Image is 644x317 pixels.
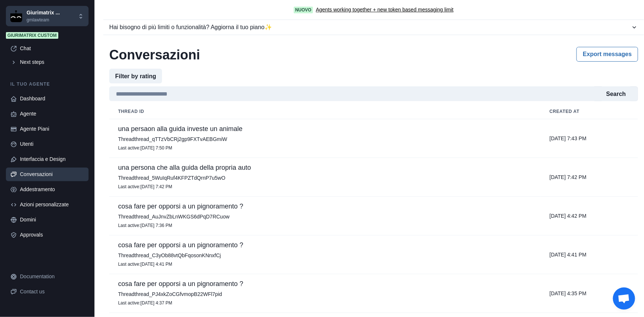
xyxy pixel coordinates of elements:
[109,47,200,63] h2: Conversazioni
[6,32,58,39] span: Giurimatrix Custom
[541,235,638,274] td: [DATE] 4:41 PM
[20,201,84,209] div: Azioni personalizzate
[109,23,631,32] div: Hai bisogno di più limiti o funzionalità? Aggiorna il tuo piano ✨
[27,9,60,17] p: Giurimatrix ...
[118,174,532,182] p: Thread thread_5WuIqRuf4KFPZTdQrnP7u5wO
[20,140,84,148] div: Utenti
[118,135,532,143] p: Thread thread_qTTzVbCRj2gp9FXTvAEBGmiW
[541,104,638,119] th: Created at
[20,58,84,66] div: Next steps
[6,81,89,87] p: Il tuo agente
[20,155,84,163] div: Interfaccia e Design
[118,203,532,210] p: cosa fare per opporsi a un pignoramento ?
[20,216,84,224] div: Domini
[576,47,638,62] button: Export messages
[6,270,89,283] a: Documentation
[20,186,84,193] div: Addestramento
[20,170,84,178] div: Conversazioni
[118,222,532,229] p: Last active : [DATE] 7:36 PM
[118,213,532,220] p: Thread thread_AuJnvZbLnWKGS6dPqD7RCuow
[118,183,532,190] p: Last active : [DATE] 7:42 PM
[20,95,84,103] div: Dashboard
[118,252,532,259] p: Thread thread_C3yOb88vtQbFqosonKNnxfCj
[109,104,541,119] th: Thread id
[118,144,532,152] p: Last active : [DATE] 7:50 PM
[118,280,532,287] p: cosa fare per opporsi a un pignoramento ?
[316,6,454,14] a: Agents working together + new token based messaging limit
[118,290,532,298] p: Thread thread_PJ4xkZoCGfvmopB22WFl7pid
[20,288,84,296] div: Contact us
[613,287,635,310] div: Aprire la chat
[600,86,632,101] button: Search
[541,197,638,235] td: [DATE] 4:42 PM
[109,69,162,83] button: Filter by rating
[27,17,60,23] p: gmlawteam
[118,299,532,307] p: Last active : [DATE] 4:37 PM
[20,110,84,118] div: Agente
[541,158,638,197] td: [DATE] 7:42 PM
[103,20,644,35] button: Hai bisogno di più limiti o funzionalità? Aggiorna il tuo piano✨
[541,119,638,158] td: [DATE] 7:43 PM
[118,125,532,132] p: una persaon alla guida investe un animale
[541,274,638,313] td: [DATE] 4:35 PM
[118,261,532,268] p: Last active : [DATE] 4:41 PM
[20,125,84,133] div: Agente Piani
[10,10,22,22] img: Chakra UI
[118,241,532,249] p: cosa fare per opporsi a un pignoramento ?
[294,7,313,13] span: Nuovo
[20,273,84,280] div: Documentation
[118,164,532,171] p: una persona che alla guida della propria auto
[20,231,84,239] div: Approvals
[6,6,89,26] button: Chakra UIGiurimatrix ...gmlawteam
[20,45,84,52] div: Chat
